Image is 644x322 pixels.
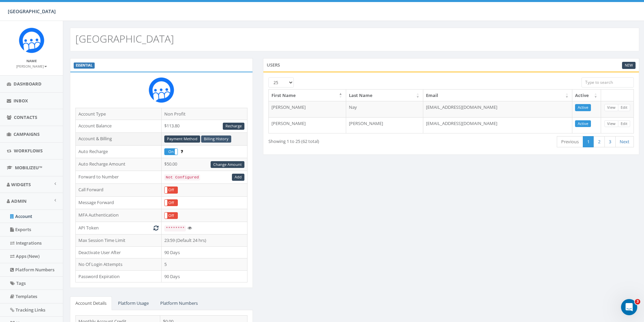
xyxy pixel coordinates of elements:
[76,246,162,258] td: Deactivate User After
[153,226,159,230] i: Generate New Token
[76,120,162,133] td: Account Balance
[15,165,42,171] span: MobilizeU™
[76,158,162,171] td: Auto Recharge Amount
[423,117,572,133] td: [EMAIL_ADDRESS][DOMAIN_NAME]
[8,8,56,15] span: [GEOGRAPHIC_DATA]
[165,200,177,206] label: Off
[201,135,231,143] a: Billing History
[269,101,346,117] td: [PERSON_NAME]
[604,136,616,147] a: 3
[14,98,28,104] span: Inbox
[76,258,162,271] td: No Of Login Attempts
[162,108,247,120] td: Non Profit
[164,135,200,143] a: Payment Method
[621,299,637,315] iframe: Intercom live chat
[572,90,601,101] th: Active: activate to sort column ascending
[162,158,247,171] td: $50.00
[263,58,639,72] div: Users
[581,77,634,88] input: Type to search
[75,33,174,44] h2: [GEOGRAPHIC_DATA]
[165,187,177,193] label: Off
[16,64,47,69] small: [PERSON_NAME]
[162,270,247,282] td: 90 Days
[164,187,178,194] div: OnOff
[164,148,178,155] div: OnOff
[76,132,162,145] td: Account & Billing
[164,174,200,180] code: Not Configured
[557,136,583,147] a: Previous
[268,135,415,145] div: Showing 1 to 25 (62 total)
[113,296,154,310] a: Platform Usage
[618,104,630,111] a: Edit
[423,101,572,117] td: [EMAIL_ADDRESS][DOMAIN_NAME]
[76,209,162,222] td: MFA Authentication
[269,90,346,101] th: First Name: activate to sort column descending
[162,234,247,246] td: 23:59 (Default 24 hrs)
[635,299,640,304] span: 3
[615,136,634,147] a: Next
[583,136,594,147] a: 1
[162,258,247,271] td: 5
[16,63,47,69] a: [PERSON_NAME]
[575,120,591,127] a: Active
[76,183,162,196] td: Call Forward
[223,123,244,130] a: Recharge
[618,120,630,127] a: Edit
[76,270,162,282] td: Password Expiration
[26,58,37,63] small: Name
[604,104,618,111] a: View
[76,145,162,158] td: Auto Recharge
[164,199,178,206] div: OnOff
[575,104,591,111] a: Active
[211,161,244,168] a: Change Amount
[269,117,346,133] td: [PERSON_NAME]
[346,90,423,101] th: Last Name: activate to sort column ascending
[14,148,43,154] span: Workflows
[70,296,112,310] a: Account Details
[162,120,247,133] td: $113.80
[181,148,183,154] span: Enable to prevent campaign failure.
[594,136,605,147] a: 2
[162,246,247,258] td: 90 Days
[14,114,37,120] span: Contacts
[11,198,27,204] span: Admin
[155,296,203,310] a: Platform Numbers
[76,108,162,120] td: Account Type
[74,63,95,69] label: ESSENTIAL
[11,181,31,188] span: Widgets
[165,213,177,219] label: Off
[423,90,572,101] th: Email: activate to sort column ascending
[76,222,162,234] td: API Token
[14,131,40,137] span: Campaigns
[19,28,44,53] img: Rally_Corp_Icon.png
[164,212,178,219] div: OnOff
[14,81,42,87] span: Dashboard
[149,77,174,103] img: Rally_Corp_Icon.png
[622,62,636,69] a: New
[76,171,162,184] td: Forward to Number
[346,101,423,117] td: Nay
[165,149,177,155] label: On
[76,196,162,209] td: Message Forward
[604,120,618,127] a: View
[76,234,162,246] td: Max Session Time Limit
[232,174,244,181] a: Add
[346,117,423,133] td: [PERSON_NAME]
